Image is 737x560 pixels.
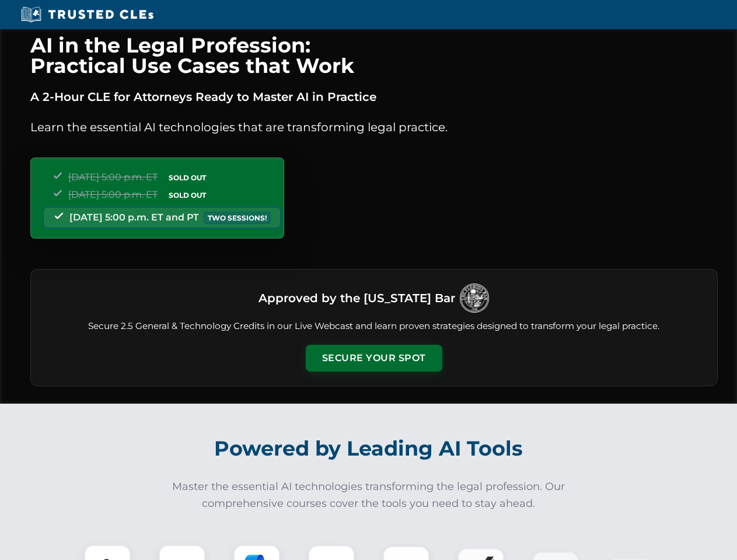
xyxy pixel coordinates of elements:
button: Secure Your Spot [306,345,442,372]
span: SOLD OUT [165,189,210,201]
p: Master the essential AI technologies transforming the legal profession. Our comprehensive courses... [165,478,573,512]
p: A 2-Hour CLE for Attorneys Ready to Master AI in Practice [30,87,718,106]
img: Logo [460,283,489,313]
span: SOLD OUT [165,171,210,184]
span: [DATE] 5:00 p.m. ET [68,189,158,200]
p: Secure 2.5 General & Technology Credits in our Live Webcast and learn proven strategies designed ... [45,320,703,333]
span: [DATE] 5:00 p.m. ET [68,171,158,183]
img: Trusted CLEs [18,6,157,23]
p: Learn the essential AI technologies that are transforming legal practice. [30,118,718,136]
h2: Powered by Leading AI Tools [46,428,692,469]
h1: AI in the Legal Profession: Practical Use Cases that Work [30,35,718,76]
h3: Approved by the [US_STATE] Bar [259,288,455,309]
